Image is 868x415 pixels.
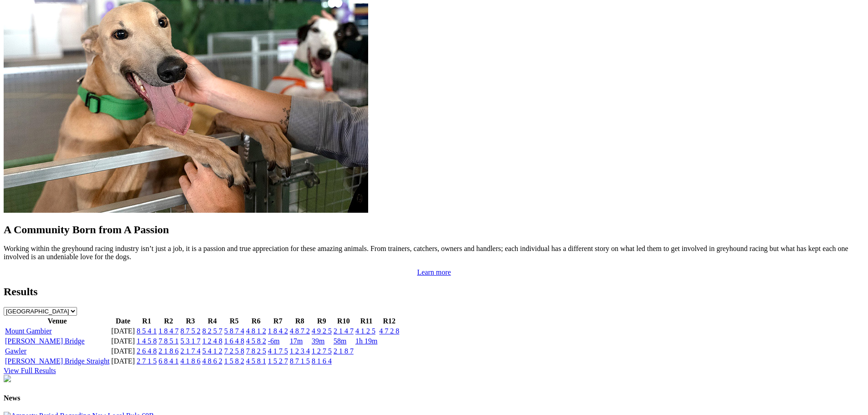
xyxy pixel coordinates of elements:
[4,375,11,382] img: chasers_homepage.jpg
[246,327,266,335] a: 4 8 1 2
[268,337,280,345] a: -6m
[4,367,56,374] a: View Full Results
[180,337,200,345] a: 5 3 1 7
[355,337,377,345] a: 1h 19m
[334,347,354,355] a: 2 1 8 7
[290,347,310,355] a: 1 2 3 4
[290,357,310,365] a: 8 7 1 5
[137,347,157,355] a: 2 6 4 8
[312,357,332,365] a: 8 1 6 4
[5,347,26,355] a: Gawler
[4,224,864,236] h2: A Community Born from A Passion
[290,327,310,335] a: 4 8 7 2
[267,317,288,326] th: R7
[246,317,267,326] th: R6
[246,357,266,365] a: 4 5 8 1
[158,317,179,326] th: R2
[268,357,288,365] a: 1 5 2 7
[5,357,109,365] a: [PERSON_NAME] Bridge Straight
[5,327,52,335] a: Mount Gambier
[111,357,135,366] td: [DATE]
[224,317,245,326] th: R5
[268,327,288,335] a: 1 8 4 2
[202,357,222,365] a: 4 8 6 2
[111,317,135,326] th: Date
[290,337,303,345] a: 17m
[5,317,110,326] th: Venue
[111,327,135,336] td: [DATE]
[202,317,223,326] th: R4
[224,327,244,335] a: 5 8 7 4
[224,347,244,355] a: 7 2 5 8
[246,347,266,355] a: 7 8 2 5
[417,268,451,276] a: Learn more
[180,327,200,335] a: 8 7 5 2
[289,317,310,326] th: R8
[202,327,222,335] a: 8 2 5 7
[159,347,179,355] a: 2 1 8 6
[180,357,200,365] a: 4 1 8 6
[180,347,200,355] a: 2 1 7 4
[137,327,157,335] a: 8 5 4 1
[159,337,179,345] a: 7 8 5 1
[159,327,179,335] a: 1 8 4 7
[224,337,244,345] a: 1 6 4 8
[111,347,135,356] td: [DATE]
[224,357,244,365] a: 1 5 8 2
[379,317,400,326] th: R12
[355,327,375,335] a: 4 1 2 5
[4,394,864,402] h4: News
[5,337,85,345] a: [PERSON_NAME] Bridge
[312,327,332,335] a: 4 9 2 5
[202,347,222,355] a: 5 4 1 2
[180,317,201,326] th: R3
[137,357,157,365] a: 2 7 1 5
[355,317,378,326] th: R11
[136,317,157,326] th: R1
[246,337,266,345] a: 4 5 8 2
[379,327,399,335] a: 4 7 2 8
[202,337,222,345] a: 1 2 4 8
[312,337,324,345] a: 39m
[137,337,157,345] a: 1 4 5 8
[159,357,179,365] a: 6 8 4 1
[111,337,135,346] td: [DATE]
[334,337,346,345] a: 58m
[268,347,288,355] a: 4 1 7 5
[334,327,354,335] a: 2 1 4 7
[333,317,354,326] th: R10
[312,347,332,355] a: 1 2 7 5
[311,317,332,326] th: R9
[4,245,864,261] p: Working within the greyhound racing industry isn’t just a job, it is a passion and true appreciat...
[4,286,864,298] h2: Results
